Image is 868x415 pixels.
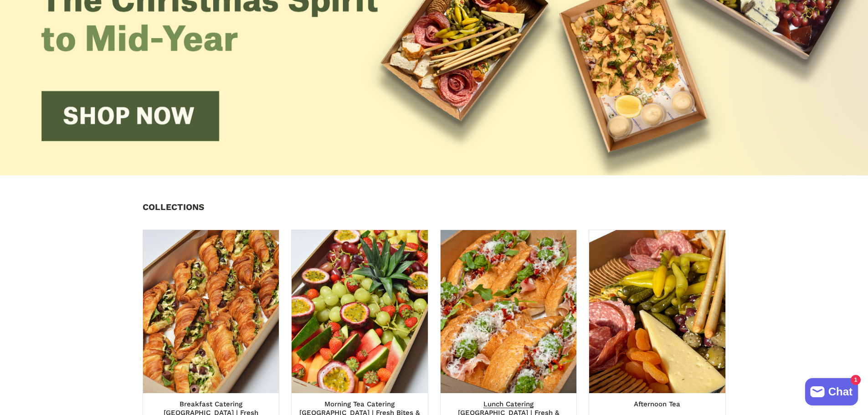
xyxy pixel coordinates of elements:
h2: COLLECTIONS [143,203,204,211]
img: Afternoon Tea [589,230,725,393]
img: Breakfast Catering Sydney | Fresh Morning Meals Delivered [143,230,279,393]
span: Afternoon Tea [634,400,680,410]
inbox-online-store-chat: Shopify online store chat [802,378,861,408]
img: Morning Tea Catering Sydney | Fresh Bites & Snacks [292,230,428,393]
img: Lunch Catering Sydney | Fresh & Delicious Meals Delivered [434,222,583,401]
